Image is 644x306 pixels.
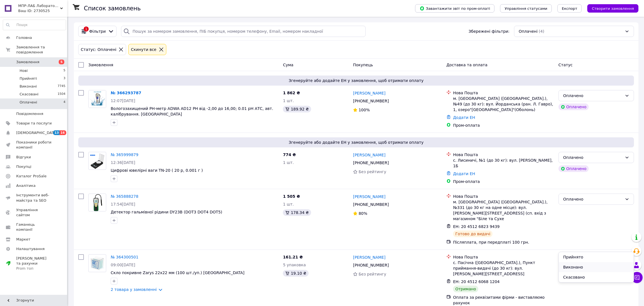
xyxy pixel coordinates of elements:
[58,84,65,89] span: 7745
[453,279,500,284] span: ЕН: 20 4512 6068 1204
[80,140,632,145] span: Згенеруйте або додайте ЕН у замовлення, щоб отримати оплату
[16,164,31,169] span: Покупці
[111,152,138,157] a: № 365999879
[582,6,638,10] a: Створити замовлення
[111,168,203,173] a: Цифрові ювелірні ваги TN-20 ( 20 р, 0.001 г )
[89,152,105,170] img: Фото товару
[88,194,106,211] a: Фото товару
[16,35,32,40] span: Головна
[283,98,294,103] span: 1 шт.
[519,29,538,34] span: Оплачені
[16,155,31,160] span: Відгуки
[88,152,106,170] a: Фото товару
[563,93,622,99] div: Оплачено
[539,29,544,34] span: (4)
[16,174,46,179] span: Каталог ProSale
[111,160,135,165] span: 12:36[DATE]
[468,29,509,34] span: Збережені фільтри:
[592,6,634,11] span: Створити замовлення
[89,29,106,34] span: Фільтри
[587,4,638,13] button: Створити замовлення
[16,140,52,150] span: Показники роботи компанії
[80,46,117,53] div: Статус: Оплачені
[563,154,622,161] div: Оплачено
[283,270,308,277] div: 19.10 ₴
[558,63,573,67] span: Статус
[16,246,45,251] span: Налаштування
[16,45,67,55] span: Замовлення та повідомлення
[20,76,37,81] span: Прийняті
[63,68,65,73] span: 5
[53,130,60,135] span: 13
[88,90,106,108] a: Фото товару
[89,90,106,108] img: Фото товару
[353,255,385,260] a: [PERSON_NAME]
[84,5,141,12] h1: Список замовлень
[111,287,157,292] a: 2 товара у замовленні
[453,194,554,199] div: Нова Пошта
[559,262,634,272] li: Виконано
[562,6,577,11] span: Експорт
[121,26,366,37] input: Пошук за номером замовлення, ПІБ покупця, номером телефону, Email, номером накладної
[111,98,135,103] span: 12:07[DATE]
[283,152,296,157] span: 774 ₴
[558,103,589,110] div: Оплачено
[16,183,35,188] span: Аналітика
[359,108,370,112] span: 100%
[89,256,106,270] img: Фото товару
[283,194,300,199] span: 1 505 ₴
[283,255,303,259] span: 161.21 ₴
[563,196,622,202] div: Оплачено
[63,76,65,81] span: 3
[88,254,106,272] a: Фото товару
[20,68,28,73] span: Нові
[16,266,52,271] div: Prom топ
[359,170,386,174] span: Без рейтингу
[631,272,643,283] button: Чат з покупцем
[453,286,478,292] div: Отримано
[18,3,60,8] span: МПР-ЛАБ Лабораторне Обладнання
[557,4,582,13] button: Експорт
[559,252,634,262] li: Прийнято
[283,160,294,165] span: 1 шт.
[130,46,157,53] div: Cкинути все
[353,63,373,67] span: Покупець
[18,8,67,13] div: Ваш ID: 2730525
[16,208,52,218] span: Управління сайтом
[352,159,390,167] div: [PHONE_NUMBER]
[559,272,634,282] li: Скасовано
[453,224,500,229] span: ЕН: 20 4512 6823 9439
[3,20,66,30] input: Пошук
[352,97,390,105] div: [PHONE_NUMBER]
[283,63,293,67] span: Cума
[16,256,52,271] span: [PERSON_NAME] та рахунки
[16,222,52,232] span: Гаманець компанії
[111,202,135,206] span: 17:54[DATE]
[500,4,552,13] button: Управління статусами
[80,78,632,83] span: Згенеруйте або додайте ЕН у замовлення, щоб отримати оплату
[415,4,494,13] button: Завантажити звіт по пром-оплаті
[283,209,311,216] div: 178.34 ₴
[111,255,138,259] a: № 364300501
[91,194,104,211] img: Фото товару
[453,115,475,120] a: Додати ЕН
[453,230,493,237] div: Готово до видачі
[453,90,554,96] div: Нова Пошта
[453,152,554,157] div: Нова Пошта
[111,106,273,116] a: Вологозахищений РН-метр ADWA AD12 РН від -2,00 до 16,00; 0.01 pH АТС, авт. калібрування. [GEOGRAP...
[453,96,554,112] div: м. [GEOGRAPHIC_DATA] ([GEOGRAPHIC_DATA].), №49 (до 30 кг): вул. Йорданська (ран. Л. Гавро), 1, оз...
[16,130,58,135] span: [DEMOGRAPHIC_DATA]
[453,171,475,176] a: Додати ЕН
[283,106,311,112] div: 189.92 ₴
[20,92,39,97] span: Скасовані
[283,263,306,267] span: 5 упаковка
[111,194,138,199] a: № 365888278
[60,130,66,135] span: 16
[453,260,554,277] div: с. Пасічна ([GEOGRAPHIC_DATA].), Пункт приймання-видачі (до 30 кг): вул. [PERSON_NAME][STREET_ADD...
[111,210,222,214] a: Детектор гальмівної рідини DY23B (DOT3 DOT4 DOT5)
[111,263,135,267] span: 09:00[DATE]
[352,261,390,269] div: [PHONE_NUMBER]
